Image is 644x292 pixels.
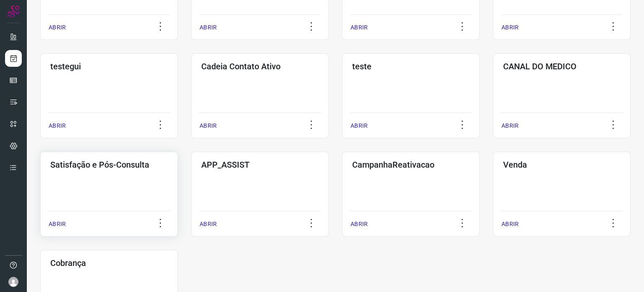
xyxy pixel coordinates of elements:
[49,23,66,32] p: ABRIR
[352,160,470,170] h3: CampanhaReativacao
[50,61,168,71] h3: testegui
[201,160,319,170] h3: APP_ASSIST
[49,121,66,130] p: ABRIR
[501,121,519,130] p: ABRIR
[503,160,621,170] h3: Venda
[8,277,18,287] img: avatar-user-boy.jpg
[352,61,470,71] h3: teste
[351,121,368,130] p: ABRIR
[200,220,217,229] p: ABRIR
[503,61,621,71] h3: CANAL DO MEDICO
[7,5,20,18] img: Logo
[50,160,168,170] h3: Satisfação e Pós-Consulta
[201,61,319,71] h3: Cadeia Contato Ativo
[351,220,368,229] p: ABRIR
[200,121,217,130] p: ABRIR
[351,23,368,32] p: ABRIR
[50,258,168,268] h3: Cobrança
[49,220,66,229] p: ABRIR
[200,23,217,32] p: ABRIR
[501,23,519,32] p: ABRIR
[501,220,519,229] p: ABRIR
